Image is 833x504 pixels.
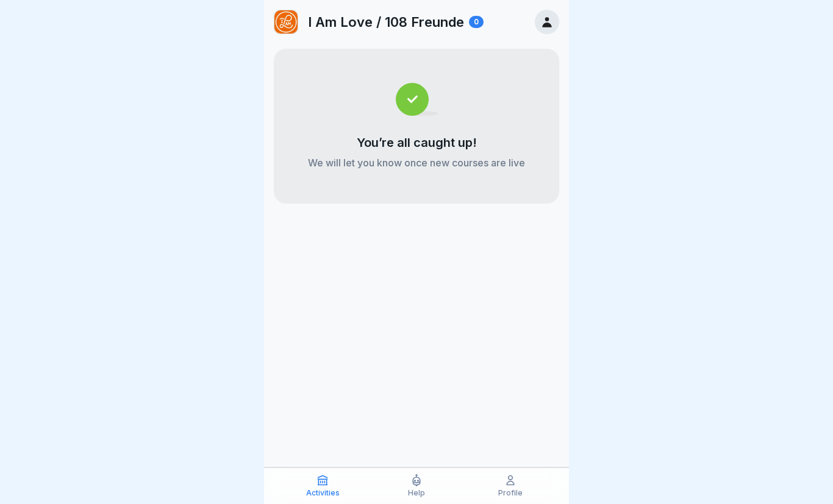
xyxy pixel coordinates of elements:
p: You’re all caught up! [357,135,477,150]
p: Activities [306,489,340,497]
img: ca6pbwucmbo8lx1ssf1fk0qp.png [274,10,298,34]
p: Help [408,489,425,497]
p: I Am Love / 108 Freunde [308,14,464,30]
p: Profile [498,489,523,497]
div: 0 [469,16,484,28]
p: We will let you know once new courses are live [308,156,525,169]
img: completed.svg [396,83,438,116]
